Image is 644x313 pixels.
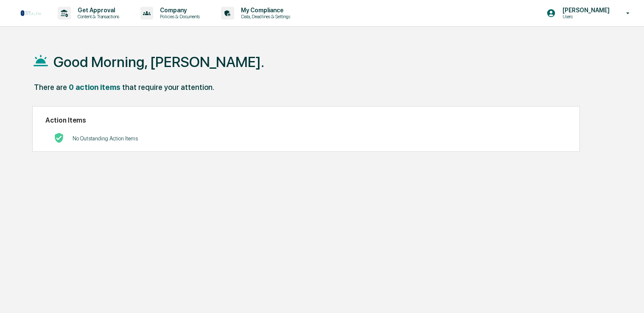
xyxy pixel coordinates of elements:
[54,133,64,143] img: No Actions logo
[71,7,123,14] p: Get Approval
[556,14,614,20] p: Users
[234,7,294,14] p: My Compliance
[73,135,138,142] p: No Outstanding Action Items
[234,14,294,20] p: Data, Deadlines & Settings
[556,7,614,14] p: [PERSON_NAME]
[20,10,41,17] img: logo
[71,14,123,20] p: Content & Transactions
[122,83,214,92] div: that require your attention.
[45,116,567,124] h2: Action Items
[153,14,204,20] p: Policies & Documents
[69,83,120,92] div: 0 action items
[34,83,67,92] div: There are
[53,53,264,70] h1: Good Morning, [PERSON_NAME].
[153,7,204,14] p: Company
